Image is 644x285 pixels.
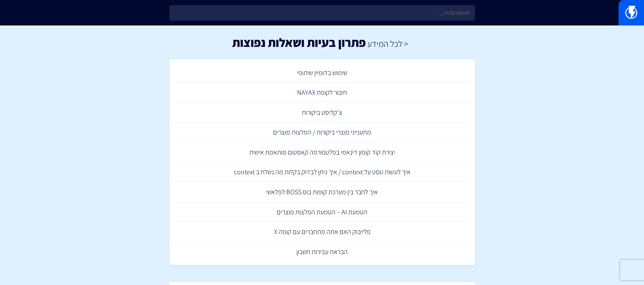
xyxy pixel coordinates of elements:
a: הטמעת AI – הטמעת המלצות מוצרים [173,202,472,222]
a: < לכל המידע [367,38,408,49]
a: יצירת קוד קופון דינאמי בפלטפורמה קאסטום מותאמת אישית [173,142,472,162]
a: מתענייני מוצרי ביקורות / המלצות מוצרים [173,122,472,142]
a: הבראת עבירות חשבון [173,242,472,262]
a: שימוש בדומיין שיתופי [173,63,472,83]
a: איך לעשות טסט על context / איך ניתן לבדוק בקלות מה נשלח ב context [173,162,472,182]
a: חיבור לקופת NAYAX [173,83,472,103]
input: חיפוש מהיר... [169,5,475,21]
a: פלייבוק האם אתה מתחברים עם קופה X [173,222,472,242]
a: צ'קליסט ביקורות [173,103,472,123]
a: איך לחבר בין מערכת קופות בוס BOSS לפלאשי [173,182,472,202]
h1: פתרון בעיות ושאלות נפוצות [232,36,366,49]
